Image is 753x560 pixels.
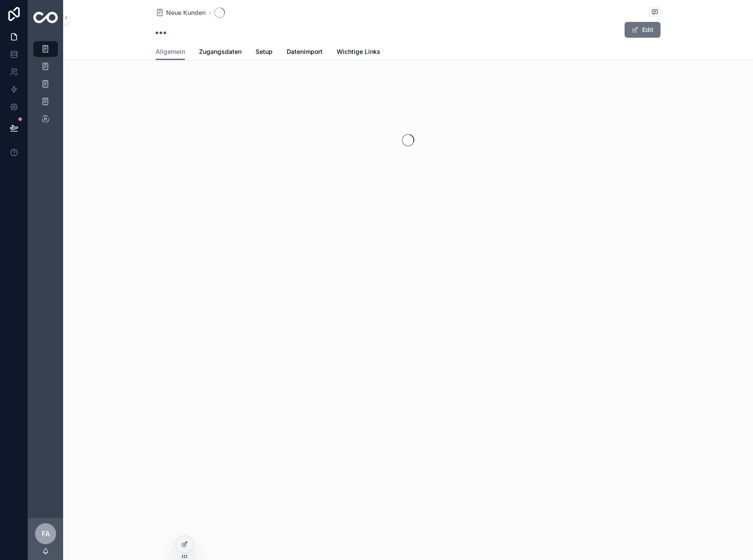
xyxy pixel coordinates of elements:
[625,22,661,38] button: Edit
[287,47,323,56] span: Datenimport
[199,44,242,61] a: Zugangsdaten
[156,8,206,17] a: Neue Kunden
[42,528,50,539] span: FA
[28,35,63,138] div: scrollable content
[156,47,185,56] span: Allgemein
[287,44,323,61] a: Datenimport
[33,12,58,23] img: App logo
[337,44,380,61] a: Wichtige Links
[199,47,242,56] span: Zugangsdaten
[166,8,206,17] span: Neue Kunden
[337,47,380,56] span: Wichtige Links
[256,44,273,61] a: Setup
[156,44,185,60] a: Allgemein
[256,47,273,56] span: Setup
